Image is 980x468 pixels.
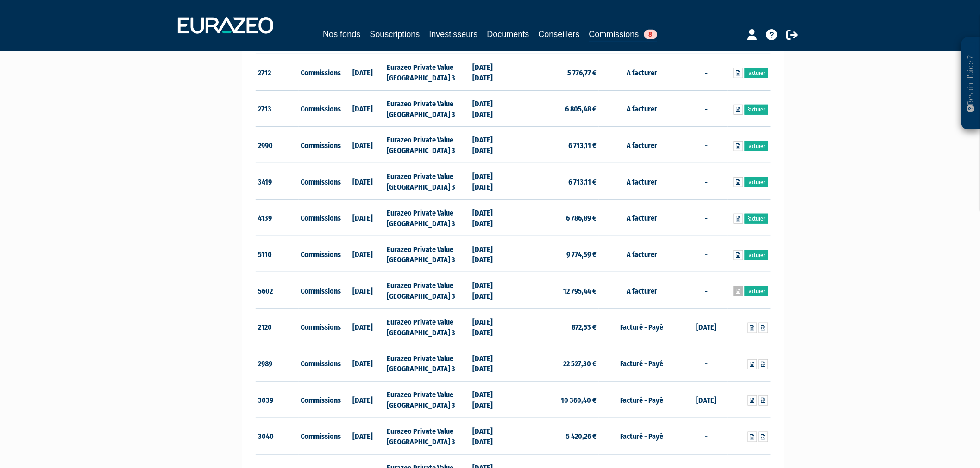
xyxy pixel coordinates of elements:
a: Souscriptions [370,28,420,41]
td: Commissions [299,418,342,454]
a: Facturer [745,68,768,78]
td: A facturer [599,163,685,200]
td: - [685,127,728,163]
td: 3039 [256,382,299,418]
a: Investisseurs [429,28,477,41]
td: Eurazeo Private Value [GEOGRAPHIC_DATA] 3 [384,345,470,382]
td: Eurazeo Private Value [GEOGRAPHIC_DATA] 3 [384,236,470,272]
a: Commissions8 [589,28,657,42]
td: 2713 [256,90,299,127]
td: 5602 [256,272,299,309]
td: 2990 [256,127,299,163]
td: [DATE] [341,127,384,163]
td: Eurazeo Private Value [GEOGRAPHIC_DATA] 3 [384,54,470,91]
td: [DATE] [341,272,384,309]
td: 872,53 € [513,308,599,345]
td: 5110 [256,236,299,272]
td: [DATE] [DATE] [470,382,513,418]
td: [DATE] [341,199,384,236]
td: [DATE] [341,90,384,127]
td: A facturer [599,272,685,309]
td: A facturer [599,90,685,127]
td: [DATE] [DATE] [470,90,513,127]
td: Eurazeo Private Value [GEOGRAPHIC_DATA] 3 [384,308,470,345]
td: [DATE] [DATE] [470,236,513,272]
p: Besoin d'aide ? [966,42,976,125]
td: Commissions [299,308,342,345]
td: 6 786,89 € [513,199,599,236]
td: [DATE] [DATE] [470,272,513,309]
td: 6 713,11 € [513,163,599,200]
td: Facturé - Payé [599,418,685,454]
td: 5 776,77 € [513,54,599,91]
a: Facturer [745,214,768,224]
td: 10 360,40 € [513,382,599,418]
td: [DATE] [341,418,384,454]
td: Eurazeo Private Value [GEOGRAPHIC_DATA] 3 [384,382,470,418]
td: [DATE] [341,345,384,382]
td: [DATE] [685,308,728,345]
td: [DATE] [DATE] [470,345,513,382]
img: 1732889491-logotype_eurazeo_blanc_rvb.png [178,17,273,34]
td: - [685,90,728,127]
a: Facturer [745,250,768,260]
td: [DATE] [DATE] [470,163,513,200]
span: 8 [644,30,657,39]
td: Commissions [299,199,342,236]
td: [DATE] [DATE] [470,54,513,91]
td: - [685,54,728,91]
td: 2712 [256,54,299,91]
td: 3040 [256,418,299,454]
td: [DATE] [DATE] [470,308,513,345]
td: - [685,272,728,309]
td: [DATE] [DATE] [470,199,513,236]
td: A facturer [599,127,685,163]
td: [DATE] [DATE] [470,418,513,454]
td: 2120 [256,308,299,345]
td: - [685,199,728,236]
td: [DATE] [341,163,384,200]
a: Conseillers [539,28,580,41]
td: 2989 [256,345,299,382]
td: Eurazeo Private Value [GEOGRAPHIC_DATA] 3 [384,199,470,236]
td: [DATE] [685,382,728,418]
td: Commissions [299,163,342,200]
td: [DATE] [DATE] [470,127,513,163]
td: 6 713,11 € [513,127,599,163]
td: 3419 [256,163,299,200]
td: Eurazeo Private Value [GEOGRAPHIC_DATA] 3 [384,127,470,163]
td: 5 420,26 € [513,418,599,454]
td: 22 527,30 € [513,345,599,382]
a: Documents [487,28,529,41]
td: Eurazeo Private Value [GEOGRAPHIC_DATA] 3 [384,90,470,127]
td: Facturé - Payé [599,382,685,418]
td: - [685,163,728,200]
td: A facturer [599,236,685,272]
td: Commissions [299,90,342,127]
td: [DATE] [341,54,384,91]
td: Commissions [299,382,342,418]
a: Facturer [745,105,768,115]
td: A facturer [599,199,685,236]
td: 9 774,59 € [513,236,599,272]
td: Commissions [299,236,342,272]
a: Facturer [745,286,768,296]
td: Eurazeo Private Value [GEOGRAPHIC_DATA] 3 [384,272,470,309]
td: - [685,345,728,382]
td: Facturé - Payé [599,308,685,345]
a: Facturer [745,141,768,151]
td: 12 795,44 € [513,272,599,309]
td: 4139 [256,199,299,236]
td: Commissions [299,127,342,163]
td: - [685,236,728,272]
a: Nos fonds [323,28,360,41]
td: Facturé - Payé [599,345,685,382]
td: [DATE] [341,382,384,418]
td: A facturer [599,54,685,91]
td: Eurazeo Private Value [GEOGRAPHIC_DATA] 3 [384,163,470,200]
td: [DATE] [341,308,384,345]
td: Commissions [299,345,342,382]
td: 6 805,48 € [513,90,599,127]
td: Commissions [299,54,342,91]
td: Commissions [299,272,342,309]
